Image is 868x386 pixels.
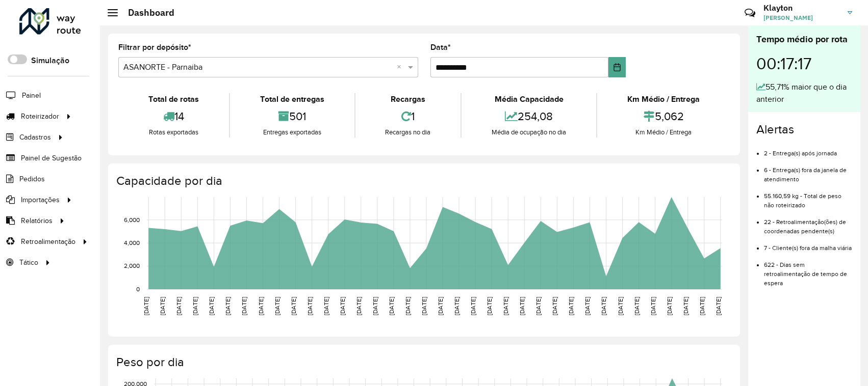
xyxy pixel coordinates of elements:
[124,239,140,246] text: 4,000
[307,297,313,315] text: [DATE]
[121,105,226,127] div: 14
[118,41,191,53] label: Filtrar por depósito
[233,127,352,137] div: Entregas exportadas
[175,297,182,315] text: [DATE]
[233,105,352,127] div: 501
[486,297,493,315] text: [DATE]
[608,57,626,77] button: Choose Date
[358,127,458,137] div: Recargas no dia
[764,141,852,158] li: 2 - Entrega(s) após jornada
[666,297,673,315] text: [DATE]
[464,127,594,137] div: Média de ocupação no dia
[464,93,594,105] div: Média Capacidade
[22,90,41,101] span: Painel
[470,297,476,315] text: [DATE]
[21,215,53,226] span: Relatórios
[430,41,451,53] label: Data
[568,297,574,315] text: [DATE]
[358,105,458,127] div: 1
[388,297,395,315] text: [DATE]
[323,297,329,315] text: [DATE]
[124,263,140,269] text: 2,000
[118,7,174,18] h2: Dashboard
[21,236,75,247] span: Retroalimentação
[535,297,542,315] text: [DATE]
[600,93,727,105] div: Km Médio / Entrega
[116,355,730,370] h4: Peso por dia
[121,93,226,105] div: Total de rotas
[19,132,51,143] span: Cadastros
[623,3,729,31] div: Críticas? Dúvidas? Elogios? Sugestões? Entre em contato conosco!
[21,111,59,122] span: Roteirizador
[600,127,727,137] div: Km Médio / Entrega
[682,297,689,315] text: [DATE]
[192,297,198,315] text: [DATE]
[764,253,852,288] li: 622 - Dias sem retroalimentação de tempo de espera
[764,158,852,184] li: 6 - Entrega(s) fora da janela de atendimento
[764,236,852,253] li: 7 - Cliente(s) fora da malha viária
[397,61,405,73] span: Clear all
[756,122,852,137] h4: Alertas
[143,297,149,315] text: [DATE]
[763,3,840,13] h3: Klayton
[339,297,346,315] text: [DATE]
[258,297,264,315] text: [DATE]
[355,297,362,315] text: [DATE]
[19,174,45,184] span: Pedidos
[756,81,852,105] div: 55,71% maior que o dia anterior
[715,297,722,315] text: [DATE]
[699,297,705,315] text: [DATE]
[372,297,378,315] text: [DATE]
[600,105,727,127] div: 5,062
[208,297,215,315] text: [DATE]
[421,297,427,315] text: [DATE]
[124,216,140,223] text: 6,000
[756,33,852,46] div: Tempo médio por rota
[358,93,458,105] div: Recargas
[763,13,840,22] span: [PERSON_NAME]
[650,297,656,315] text: [DATE]
[453,297,460,315] text: [DATE]
[31,54,69,67] label: Simulação
[764,184,852,210] li: 55.160,59 kg - Total de peso não roteirizado
[19,257,38,268] span: Tático
[584,297,591,315] text: [DATE]
[600,297,607,315] text: [DATE]
[739,2,761,24] a: Contato Rápido
[519,297,525,315] text: [DATE]
[136,286,140,292] text: 0
[551,297,558,315] text: [DATE]
[233,93,352,105] div: Total de entregas
[633,297,640,315] text: [DATE]
[274,297,280,315] text: [DATE]
[116,174,730,188] h4: Capacidade por dia
[241,297,247,315] text: [DATE]
[404,297,411,315] text: [DATE]
[437,297,444,315] text: [DATE]
[464,105,594,127] div: 254,08
[21,195,60,205] span: Importações
[617,297,624,315] text: [DATE]
[756,46,852,81] div: 00:17:17
[764,210,852,236] li: 22 - Retroalimentação(ões) de coordenadas pendente(s)
[224,297,231,315] text: [DATE]
[290,297,297,315] text: [DATE]
[21,153,82,163] span: Painel de Sugestão
[159,297,166,315] text: [DATE]
[121,127,226,137] div: Rotas exportadas
[502,297,509,315] text: [DATE]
